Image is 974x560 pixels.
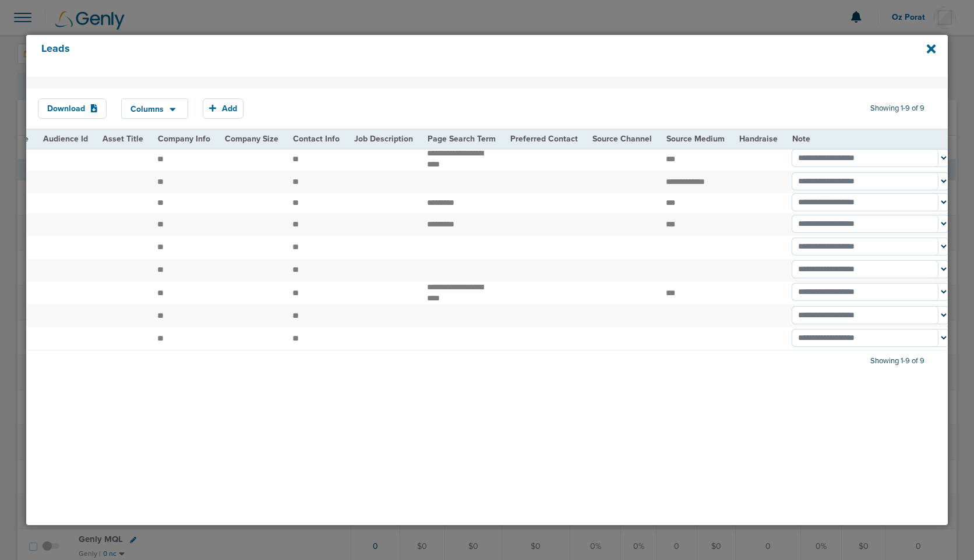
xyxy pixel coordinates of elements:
th: Job Description [347,130,420,148]
button: Download [38,98,107,119]
th: Asset Title [95,130,150,148]
th: Handraise [732,130,785,148]
span: Showing 1-9 of 9 [870,356,924,366]
span: Showing 1-9 of 9 [870,104,924,114]
span: Add [222,104,237,114]
th: Preferred Contact [503,130,585,148]
button: Add [203,98,243,119]
th: Source Channel [585,130,659,148]
th: Contact Info [285,130,347,148]
th: Company Size [217,130,285,148]
th: Company Info [150,130,217,148]
span: Columns [130,105,164,114]
th: Source Medium [659,130,732,148]
th: Note [785,130,961,148]
h4: Leads [41,42,846,69]
span: Audience Id [43,134,88,144]
th: Page Search Term [420,130,503,148]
